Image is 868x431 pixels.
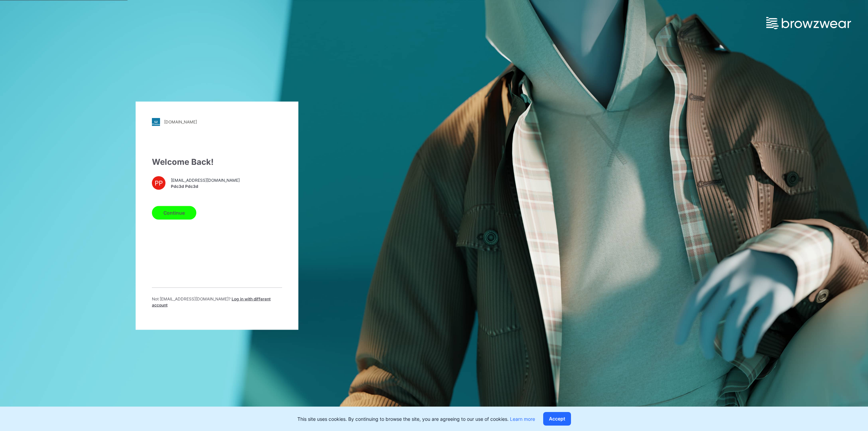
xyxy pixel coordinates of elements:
a: Learn more [510,416,535,422]
button: Continue [152,206,196,219]
button: Accept [543,412,571,426]
div: [DOMAIN_NAME] [164,119,197,124]
span: Pdc3d Pdc3d [171,183,240,190]
div: PP [152,176,165,190]
p: This site uses cookies. By continuing to browse the site, you are agreeing to our use of cookies. [297,415,535,423]
a: [DOMAIN_NAME] [152,118,282,126]
span: [EMAIL_ADDRESS][DOMAIN_NAME] [171,177,240,183]
p: Not [EMAIL_ADDRESS][DOMAIN_NAME] ? [152,296,282,308]
img: stylezone-logo.562084cfcfab977791bfbf7441f1a819.svg [152,118,160,126]
img: browzwear-logo.e42bd6dac1945053ebaf764b6aa21510.svg [766,17,851,29]
div: Welcome Back! [152,156,282,168]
